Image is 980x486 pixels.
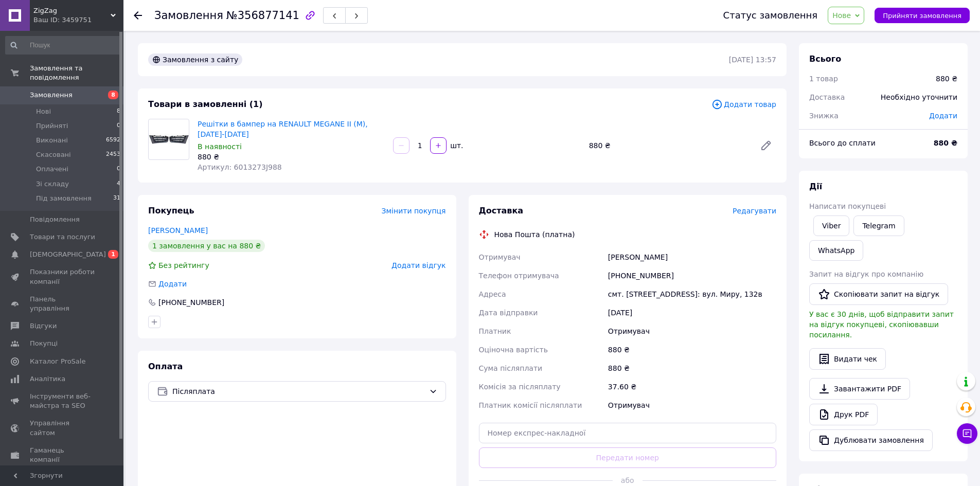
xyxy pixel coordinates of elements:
span: Редагувати [733,207,776,215]
div: 880 ₴ [198,152,385,162]
span: Панель управління [30,295,95,313]
button: Видати чек [809,348,886,370]
span: Адреса [479,290,506,298]
div: [DATE] [606,303,778,322]
span: Управління сайтом [30,419,95,437]
span: Доставка [479,206,524,215]
div: 1 замовлення у вас на 880 ₴ [148,240,265,252]
a: Telegram [853,215,904,236]
span: Каталог ProSale [30,357,85,366]
span: Замовлення [154,9,223,22]
span: Зі складу [36,179,69,189]
span: Написати покупцеві [809,202,886,210]
span: Дата відправки [479,309,538,317]
span: Показники роботи компанії [30,267,95,286]
span: Покупці [30,339,58,348]
span: Без рейтингу [158,261,209,269]
div: [PHONE_NUMBER] [606,266,778,285]
span: Замовлення та повідомлення [30,64,123,82]
span: Дії [809,182,822,191]
span: ZigZag [33,6,111,15]
span: Нове [832,11,851,20]
div: 880 ₴ [585,138,752,153]
span: 1 товар [809,75,838,83]
button: Дублювати замовлення [809,429,933,451]
span: Оплата [148,362,183,371]
span: Скасовані [36,150,71,159]
div: Статус замовлення [723,10,818,21]
button: Чат з покупцем [957,423,977,444]
span: Всього [809,54,841,64]
span: Додати [929,112,957,120]
span: Оціночна вартість [479,346,548,354]
span: Повідомлення [30,215,80,224]
span: Додати товар [711,99,776,110]
div: 880 ₴ [936,74,957,84]
span: Додати [158,280,187,288]
a: Друк PDF [809,404,878,425]
span: У вас є 30 днів, щоб відправити запит на відгук покупцеві, скопіювавши посилання. [809,310,954,339]
span: 2453 [106,150,120,159]
span: В наявності [198,142,242,151]
img: Решітки в бампер на RENAULT MEGANE II (M), 01.06-10.08 [149,134,189,145]
span: Покупець [148,206,194,215]
span: Додати відгук [391,261,446,269]
span: Гаманець компанії [30,446,95,464]
span: або [613,475,643,485]
a: Редагувати [756,135,776,156]
a: Viber [813,215,849,236]
span: Платник [479,327,511,335]
a: WhatsApp [809,240,863,261]
span: 8 [108,91,118,99]
span: Платник комісії післяплати [479,401,582,409]
span: №356877141 [226,9,299,22]
div: Нова Пошта (платна) [492,229,578,240]
span: [DEMOGRAPHIC_DATA] [30,250,106,259]
span: 0 [117,165,120,174]
div: Необхідно уточнити [875,86,964,109]
span: 1 [108,250,118,259]
span: Інструменти веб-майстра та SEO [30,392,95,410]
input: Номер експрес-накладної [479,423,777,443]
span: Знижка [809,112,839,120]
div: [PHONE_NUMBER] [157,297,225,308]
span: Всього до сплати [809,139,876,147]
a: [PERSON_NAME] [148,226,208,235]
div: 37.60 ₴ [606,377,778,396]
span: Артикул: 6013273J988 [198,163,282,171]
div: 880 ₴ [606,340,778,359]
span: Прийняті [36,121,68,131]
span: Аналітика [30,374,65,384]
span: Замовлення [30,91,73,100]
span: 0 [117,121,120,131]
span: 6592 [106,136,120,145]
time: [DATE] 13:57 [729,56,776,64]
a: Решітки в бампер на RENAULT MEGANE II (M), [DATE]-[DATE] [198,120,368,138]
a: Завантажити PDF [809,378,910,400]
span: 8 [117,107,120,116]
span: Виконані [36,136,68,145]
div: Замовлення з сайту [148,53,242,66]
span: Змінити покупця [382,207,446,215]
input: Пошук [5,36,121,55]
span: Товари в замовленні (1) [148,99,263,109]
div: Ваш ID: 3459751 [33,15,123,25]
span: 31 [113,194,120,203]
span: Запит на відгук про компанію [809,270,923,278]
div: шт. [448,140,464,151]
span: Відгуки [30,321,57,331]
span: Отримувач [479,253,521,261]
span: Оплачені [36,165,68,174]
div: Отримувач [606,322,778,340]
button: Прийняти замовлення [875,8,970,23]
span: Доставка [809,93,845,101]
span: Прийняти замовлення [883,12,961,20]
div: Повернутися назад [134,10,142,21]
span: Нові [36,107,51,116]
button: Скопіювати запит на відгук [809,283,948,305]
span: Комісія за післяплату [479,383,561,391]
span: Телефон отримувача [479,272,559,280]
span: Під замовлення [36,194,92,203]
span: Сума післяплати [479,364,543,372]
span: Післяплата [172,386,425,397]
